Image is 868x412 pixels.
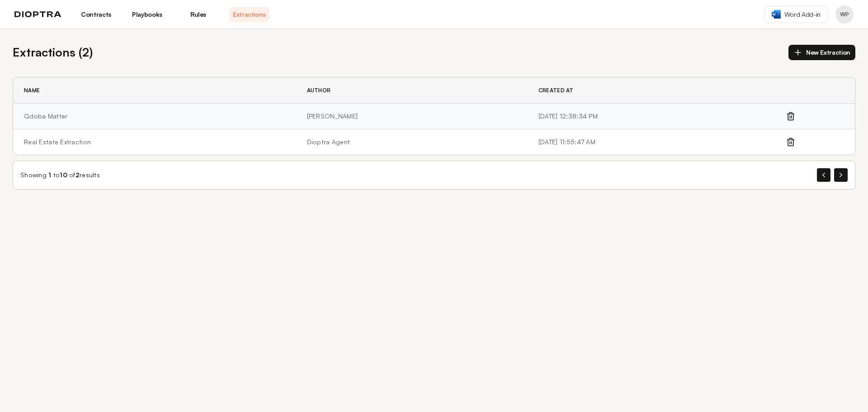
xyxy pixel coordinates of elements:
[296,129,528,155] td: Dioptra Agent
[817,168,830,182] button: Previous
[788,45,855,60] button: New Extraction
[296,78,528,104] th: Author
[784,10,821,19] span: Word Add-in
[764,6,828,23] a: Word Add-in
[75,171,80,179] span: 2
[20,170,100,180] div: Showing to of results
[178,7,218,22] a: Rules
[772,10,781,19] img: word
[13,129,296,155] td: Real Estate Extraction
[229,7,269,22] a: Extractions
[127,7,167,22] a: Playbooks
[76,7,116,22] a: Contracts
[60,171,67,179] span: 10
[296,104,528,129] td: [PERSON_NAME]
[528,104,786,129] td: [DATE] 12:38:34 PM
[528,129,786,155] td: [DATE] 11:55:47 AM
[13,43,93,61] h2: Extractions ( 2 )
[14,11,61,18] img: logo
[835,5,854,24] button: Profile menu
[834,168,848,182] button: Next
[13,104,296,129] td: Qdoba Matter
[528,78,786,104] th: Created At
[48,171,51,179] span: 1
[13,78,296,104] th: Name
